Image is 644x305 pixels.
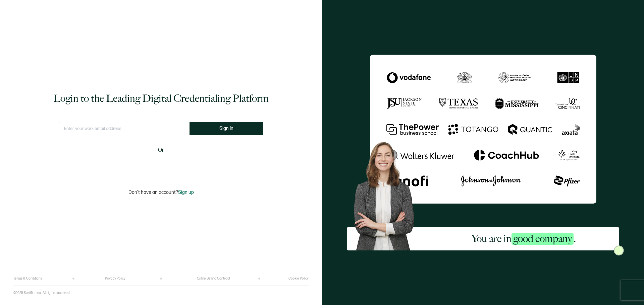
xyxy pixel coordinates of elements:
iframe: Sign in with Google Button [119,159,203,173]
h1: Login to the Leading Digital Credentialing Platform [53,92,269,105]
button: Sign In [190,122,263,135]
img: Sertifier Login [614,245,624,255]
span: Or [158,146,164,154]
span: good company [512,233,574,245]
img: Sertifier Login - You are in <span class="strong-h">good company</span>. [370,55,596,204]
p: ©2025 Sertifier Inc.. All rights reserved. [13,291,70,295]
a: Cookie Policy [288,277,309,281]
img: Sertifier Login - You are in <span class="strong-h">good company</span>. Hero [347,136,429,250]
a: Terms & Conditions [13,277,42,281]
p: Don't have an account? [128,189,194,195]
span: Sign In [219,126,233,131]
a: Online Selling Contract [197,277,230,281]
input: Enter your work email address [59,122,190,135]
a: Privacy Policy [105,277,125,281]
span: Sign up [178,189,194,195]
h2: You are in . [472,232,576,245]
